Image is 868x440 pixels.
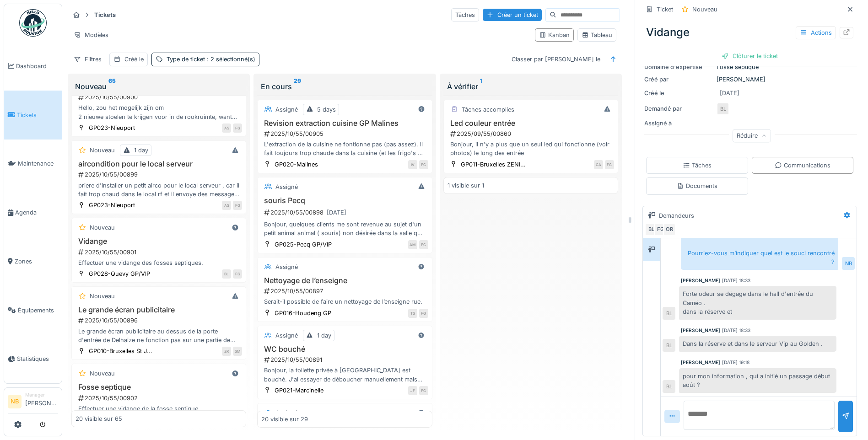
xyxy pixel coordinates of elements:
[683,161,712,170] div: Tâches
[17,111,58,119] span: Tickets
[722,277,750,284] div: [DATE] 18:33
[408,309,417,318] div: TS
[594,160,603,169] div: CA
[679,368,836,393] div: pour mon information , qui a initié un passage début août ?
[263,287,428,295] div: 2025/10/55/00897
[8,395,22,408] li: NB
[233,201,242,210] div: FG
[75,103,242,121] div: Hello, zou het mogelijk zijn om 2 nieuwe stoelen te krijgen voor in de rookruimte, want huidige z...
[275,160,318,169] div: GP020-Malines
[261,415,308,424] div: 20 visible sur 29
[644,75,713,84] div: Créé par
[775,161,830,170] div: Communications
[681,277,720,284] div: [PERSON_NAME]
[659,211,694,220] div: Demandeurs
[222,201,231,210] div: AS
[70,53,106,66] div: Filtres
[663,307,675,320] div: BL
[90,146,115,155] div: Nouveau
[75,81,243,92] div: Nouveau
[75,237,242,246] h3: Vidange
[75,383,242,392] h3: Fosse septique
[657,5,673,14] div: Ticket
[275,386,323,395] div: GP021-Marcinelle
[108,81,116,92] sup: 65
[419,160,428,169] div: FG
[462,105,514,114] div: Tâches accomplies
[644,63,713,71] div: Domaine d'expertise
[90,292,115,300] div: Nouveau
[19,9,47,37] img: Badge_color-CXgf-gQk.svg
[461,160,526,169] div: GP011-Bruxelles ZENI...
[77,316,242,325] div: 2025/10/55/00896
[679,286,836,320] div: Forte odeur se dégage dans le hall d'entrée du Caméo . dans la réserve et
[89,201,135,209] div: GP023-Nieuport
[222,123,231,133] div: AS
[222,347,231,356] div: ZR
[261,119,428,128] h3: Revision extraction cuisine GP Malines
[275,182,298,191] div: Assigné
[134,146,148,155] div: 1 day
[75,327,242,344] div: Le grande écran publicitaire au dessus de la porte d'entrée de Delhaize ne fonction pas sur une p...
[261,81,428,92] div: En cours
[275,240,332,249] div: GP025-Pecq GP/VIP
[717,102,729,115] div: BL
[275,408,298,417] div: Assigné
[89,347,152,355] div: GP010-Bruxelles St J...
[644,104,713,113] div: Demandé par
[644,119,713,128] div: Assigné à
[645,223,658,236] div: BL
[733,129,771,142] div: Réduire
[408,386,417,395] div: JF
[89,269,150,278] div: GP028-Quevy GP/VIP
[90,223,115,232] div: Nouveau
[663,380,675,393] div: BL
[75,160,242,168] h3: aircondition pour le local serveur
[17,354,58,363] span: Statistiques
[419,309,428,318] div: FG
[582,31,612,39] div: Tableau
[222,269,231,279] div: BL
[483,9,542,21] div: Créer un ticket
[261,345,428,354] h3: WC bouché
[70,28,113,42] div: Modèles
[91,11,119,19] strong: Tickets
[263,355,428,364] div: 2025/10/55/00891
[75,306,242,314] h3: Le grande écran publicitaire
[77,93,242,102] div: 2025/10/55/00900
[4,335,62,384] a: Statistiques
[4,42,62,91] a: Dashboard
[4,237,62,286] a: Zones
[8,392,58,413] a: NB Manager[PERSON_NAME]
[449,129,614,138] div: 2025/09/55/00860
[722,359,749,366] div: [DATE] 19:18
[261,366,428,383] div: Bonjour, la toilette privée à [GEOGRAPHIC_DATA] est bouché. J'ai essayer de déboucher manuellemen...
[275,105,298,114] div: Assigné
[261,276,428,285] h3: Nettoyage de l’enseigne
[317,105,336,114] div: 5 days
[317,331,331,340] div: 1 day
[642,21,857,44] div: Vidange
[718,50,782,62] div: Clôturer le ticket
[4,140,62,188] a: Maintenance
[419,240,428,249] div: FG
[75,415,122,424] div: 20 visible sur 65
[75,258,242,267] div: Effectuer une vidange des fosses septiques.
[644,89,713,97] div: Créé le
[507,53,604,66] div: Classer par [PERSON_NAME] le
[261,297,428,306] div: Serait-il possible de faire un nettoyage de l’enseigne rue.
[681,327,720,334] div: [PERSON_NAME]
[75,181,242,199] div: priere d'installer un petit airco pour le local serveur , car il fait trop chaud dans le local rf...
[4,286,62,335] a: Équipements
[605,160,614,169] div: FG
[654,223,667,236] div: FG
[275,331,298,340] div: Assigné
[480,81,482,92] sup: 1
[679,336,836,352] div: Dans la réserve et dans le serveur Vip au Golden .
[25,392,58,398] div: Manager
[677,182,717,190] div: Documents
[451,8,479,21] div: Tâches
[4,91,62,140] a: Tickets
[261,140,428,157] div: L'extraction de la cuisine ne fontionne pas (pas assez). il fait toujours trop chaude dans la cui...
[25,392,58,411] li: [PERSON_NAME]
